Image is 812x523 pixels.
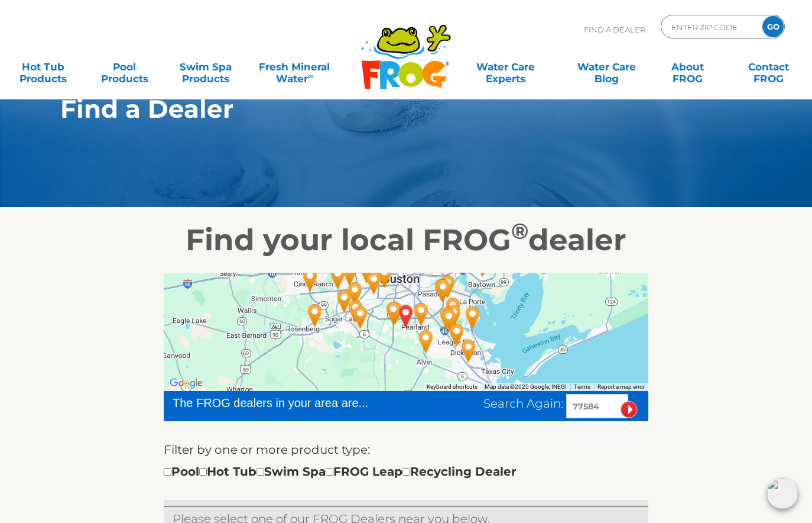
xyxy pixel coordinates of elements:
[434,302,461,334] div: Leslie's Poolmart Inc # 1003 - 12 miles away.
[43,222,769,258] h2: Find your local FROG dealer
[60,95,697,123] h1: Find a Dealer
[574,383,590,390] a: Terms (opens in new tab)
[427,383,478,391] button: Keyboard shortcuts
[164,462,517,481] div: Pool Hot Tub Swim Spa FROG Leap Recycling Dealer
[413,325,440,357] div: Leslie's Poolmart, Inc. # 736 - 9 miles away.
[360,267,388,299] div: Leslie's Poolmart, Inc. # 29 - 13 miles away.
[392,300,420,332] div: PEARLAND, TX 77584
[443,319,470,351] div: Leslie's Poolmart Inc # 602 - 15 miles away.
[575,55,638,79] a: Water CareBlog
[511,218,528,244] sup: ®
[93,55,156,79] a: PoolProducts
[342,295,369,327] div: Leslie's Poolmart Inc # 1027 - 14 miles away.
[737,55,800,79] a: ContactFROG
[459,302,486,334] div: Leslie's Poolmart Inc # 1079 - 19 miles away.
[670,18,750,35] input: Zip Code Form
[301,299,329,331] div: Leslie's Poolmart, Inc. # 629 - 25 miles away.
[483,396,563,411] span: Search Again:
[767,478,798,509] img: openIcon
[255,55,334,79] a: Fresh MineralWater∞
[347,301,374,333] div: Leslie's Poolmart, Inc. # 779 - 13 miles away.
[485,383,567,390] span: Map data ©2025 Google, INEGI
[430,275,457,306] div: Leslie's Poolmart Inc # 1014 - 13 miles away.
[174,55,237,79] a: Swim SpaProducts
[621,401,638,418] input: Submit
[167,376,206,391] a: Open this area in Google Maps (opens a new window)
[656,55,719,79] a: AboutFROG
[597,383,645,390] a: Report a map error
[408,298,435,330] div: Leslie's Poolmart Inc # 133 - 4 miles away.
[164,440,370,459] label: Filter by one or more product type:
[167,376,206,391] img: Google
[440,300,467,332] div: Glacier Pool Supplies & Spas - 14 miles away.
[297,264,324,296] div: Leslie's Poolmart, Inc. # 679 - 28 miles away.
[12,55,75,79] a: Hot TubProducts
[173,394,411,412] div: The FROG dealers in your area are...
[331,285,358,317] div: Leslie's Poolmart Inc # 1009 - 18 miles away.
[584,15,645,44] p: Find A Dealer
[440,293,467,325] div: Leslie's Poolmart, Inc. # 433 - 13 miles away.
[455,335,482,367] div: Leslie's Poolmart, Inc. # 944 - 20 miles away.
[308,72,313,80] sup: ∞
[454,55,557,79] a: Water CareExperts
[342,277,369,309] div: Tidal Wave Spa - 15 miles away.
[762,16,784,37] input: GO
[324,261,352,293] div: Leslie's Poolmart, Inc. # 374 - 22 miles away.
[436,304,463,336] div: Leslie's Poolmart Inc # 116 - 12 miles away.
[428,274,456,306] div: Leslie's Poolmart, Inc. # 520 - 12 miles away.
[380,297,407,329] div: Leslie's Poolmart Inc # 1020 - 3 miles away.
